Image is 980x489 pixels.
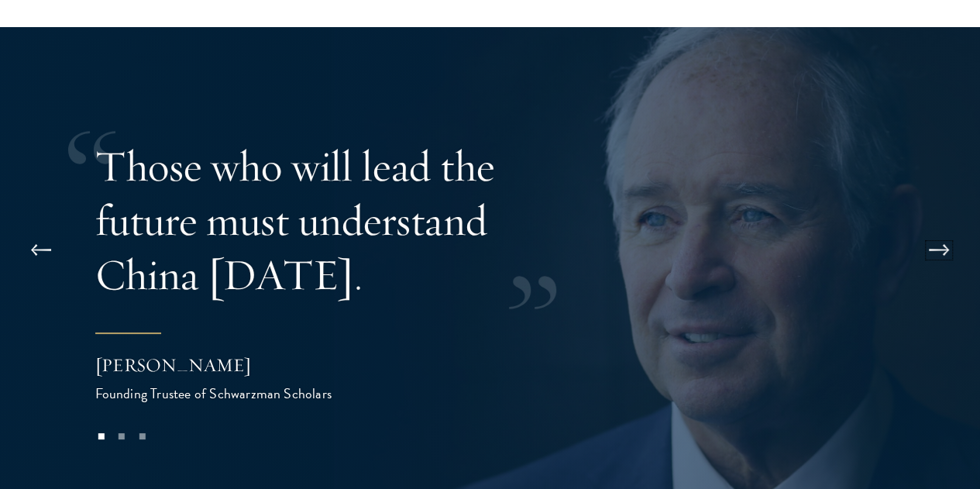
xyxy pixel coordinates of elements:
[95,352,405,378] div: [PERSON_NAME]
[132,426,152,446] button: 3 of 3
[95,139,599,301] p: Those who will lead the future must understand China [DATE].
[95,383,405,405] div: Founding Trustee of Schwarzman Scholars
[91,426,111,446] button: 1 of 3
[112,426,132,446] button: 2 of 3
